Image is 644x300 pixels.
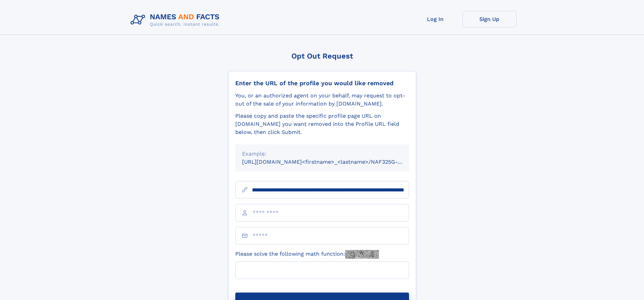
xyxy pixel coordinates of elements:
[242,159,422,165] small: [URL][DOMAIN_NAME]<firstname>_<lastname>/NAF325G-xxxxxxxx
[235,112,409,136] div: Please copy and paste the specific profile page URL on [DOMAIN_NAME] you want removed into the Pr...
[235,250,379,259] label: Please solve the following math function:
[235,92,409,108] div: You, or an authorized agent on your behalf, may request to opt-out of the sale of your informatio...
[462,11,517,27] a: Sign Up
[228,52,416,60] div: Opt Out Request
[128,11,225,29] img: Logo Names and Facts
[242,150,402,158] div: Example:
[408,11,462,27] a: Log In
[235,79,409,87] div: Enter the URL of the profile you would like removed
